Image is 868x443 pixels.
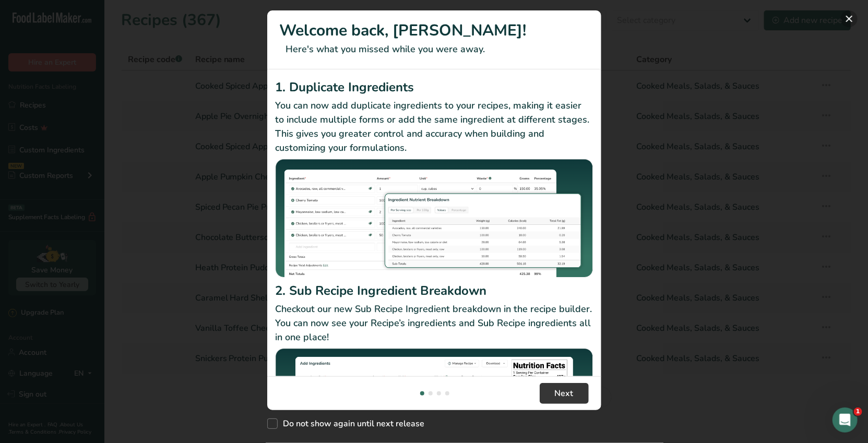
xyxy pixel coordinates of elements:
h2: 2. Sub Recipe Ingredient Breakdown [276,281,593,300]
h2: 1. Duplicate Ingredients [276,78,593,97]
img: Duplicate Ingredients [276,159,593,278]
iframe: Intercom live chat [833,408,858,433]
span: Next [555,387,574,400]
button: Next [540,383,589,404]
p: You can now add duplicate ingredients to your recipes, making it easier to include multiple forms... [276,99,593,155]
span: Do not show again until next release [278,418,425,429]
h1: Welcome back, [PERSON_NAME]! [280,19,589,42]
span: 1 [854,408,862,416]
p: Checkout our new Sub Recipe Ingredient breakdown in the recipe builder. You can now see your Reci... [276,302,593,344]
p: Here's what you missed while you were away. [280,42,589,56]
